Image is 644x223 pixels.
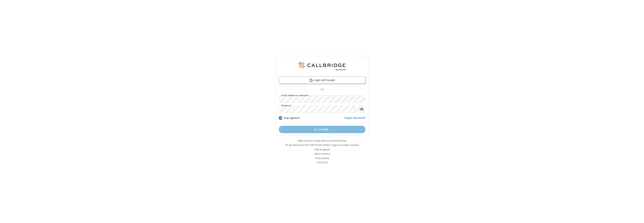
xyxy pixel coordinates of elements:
[319,127,330,132] span: Loading...
[298,139,346,142] a: Make sure you're ready with our connection test
[298,62,346,71] img: QA Selenium DO NOT DELETE OR CHANGE
[358,106,365,113] div: Show password
[332,143,359,147] button: Login to another company
[309,78,313,82] img: google-icon.png
[279,106,358,113] input: Password
[276,161,368,164] li: v2.6.352.14
[279,95,365,103] input: Email address or username
[314,152,330,155] a: Terms of service
[344,116,365,123] a: Forgot Password?
[315,148,330,151] a: Help & support
[315,157,329,160] a: Privacy policy
[319,87,325,92] span: OR
[279,76,365,84] a: Login with Google
[276,143,368,147] li: Not QA Selenium DO NOT DELETE OR CHANGE?
[284,116,300,120] label: Stay signed in
[279,126,365,133] button: Loading...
